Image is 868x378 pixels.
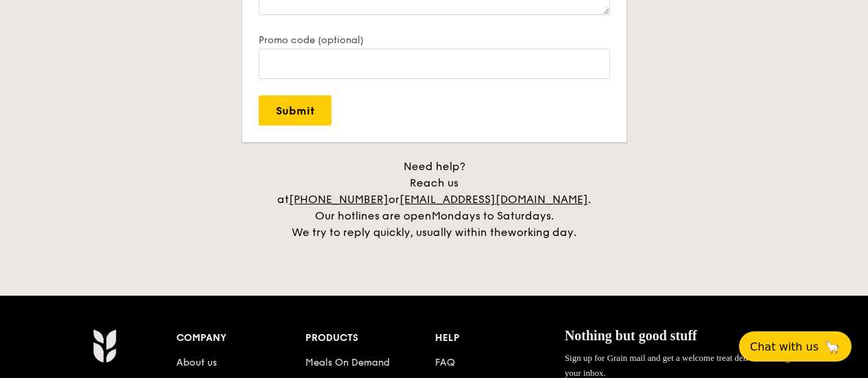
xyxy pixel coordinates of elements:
[259,34,610,46] label: Promo code (optional)
[399,193,588,206] a: [EMAIL_ADDRESS][DOMAIN_NAME]
[565,353,806,378] span: Sign up for Grain mail and get a welcome treat delivered straight to your inbox.
[289,193,388,206] a: [PHONE_NUMBER]
[739,331,852,362] button: Chat with us🦙
[93,329,117,363] img: AYc88T3wAAAABJRU5ErkJggg==
[435,329,565,348] div: Help
[824,339,841,355] span: 🦙
[565,328,697,343] span: Nothing but good stuff
[305,329,435,348] div: Products
[435,357,455,368] a: FAQ
[176,357,217,368] a: About us
[508,226,576,239] span: working day.
[750,340,819,353] span: Chat with us
[305,357,390,368] a: Meals On Demand
[432,209,554,222] span: Mondays to Saturdays.
[176,329,306,348] div: Company
[263,158,606,241] div: Need help? Reach us at or . Our hotlines are open We try to reply quickly, usually within the
[259,95,331,126] input: Submit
